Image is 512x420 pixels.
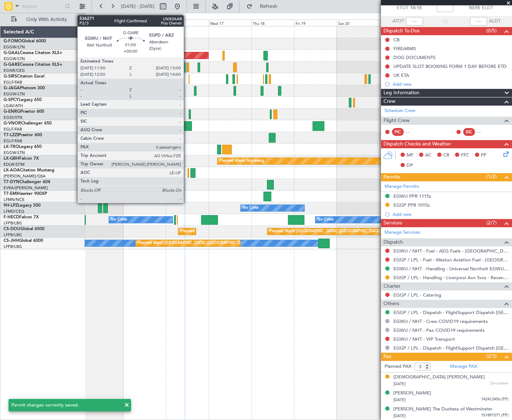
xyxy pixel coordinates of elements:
div: No Crew [317,214,334,225]
span: G-ENRG [4,110,20,114]
span: FFC [461,152,469,159]
span: LX-AOA [4,168,20,172]
div: EGGP PPR 1015z [393,202,430,208]
span: CR [443,152,449,159]
span: MF [407,152,413,159]
a: LX-GBHFalcon 7X [4,156,39,161]
span: T7-DYN [4,180,20,184]
span: (2/3) [486,352,497,360]
span: T7-LZZI [4,133,18,137]
span: Services [383,219,402,227]
span: [DATE] [393,397,406,403]
span: ETOT [397,5,408,12]
a: EGGP / LPL - Fuel - Weston Aviation Fuel - [GEOGRAPHIC_DATA] Aviation - EGGP / LPL [393,257,508,263]
a: Schedule Crew [385,107,416,115]
div: Permit changes correctly saved. [11,402,120,409]
div: Add new [393,81,508,87]
a: CS-JHHGlobal 6000 [4,239,43,243]
a: EGGP / LPL - Catering [393,292,441,298]
div: [PERSON_NAME] The Duchess of Westminster [393,406,492,413]
span: Refresh [254,4,284,9]
div: Sat 20 [337,20,380,26]
span: G-VNOR [4,121,21,126]
span: (0/5) [486,27,497,34]
a: EGWU / NHT - Fuel - AEG Fuels - [GEOGRAPHIC_DATA] / [GEOGRAPHIC_DATA] [393,248,508,254]
a: Manage PAX [450,363,477,370]
a: EVRA/[PERSON_NAME] [4,185,48,191]
a: T7-EMIHawker 900XP [4,192,47,196]
span: Document [490,381,508,387]
a: LFPB/LBG [4,220,22,226]
a: EGGW/LTN [4,91,25,97]
a: T7-LZZIPraetor 600 [4,133,42,137]
a: EGGW/LTN [4,44,25,50]
span: G-GAAL [4,51,20,55]
div: Sun 14 [80,20,123,26]
a: EGGP / LPL - Dispatch - FlightSupport Dispatch [GEOGRAPHIC_DATA] [393,309,508,315]
a: F-HECDFalcon 7X [4,215,39,219]
span: AC [425,152,432,159]
span: 151891571 (PP) [481,413,508,419]
div: Planned Maint Nurnberg [219,156,264,166]
a: G-GARECessna Citation XLS+ [4,63,62,67]
a: G-FOMOGlobal 6000 [4,39,46,43]
div: Wed 17 [209,20,251,26]
span: G-GARE [4,63,20,67]
span: [DATE] [393,413,406,419]
span: F-HECD [4,215,19,219]
span: Dispatch Checks and Weather [383,140,451,148]
div: Planned Maint [GEOGRAPHIC_DATA] ([GEOGRAPHIC_DATA]) [137,238,250,249]
div: Add new [393,211,508,217]
span: Others [383,300,399,308]
input: Airport [22,1,63,12]
span: 10:15 [410,5,422,12]
a: G-GAALCessna Citation XLS+ [4,51,62,55]
span: FP [481,152,486,159]
span: LX-GBH [4,156,19,161]
div: Thu 18 [251,20,294,26]
span: G-SIRS [4,74,17,79]
span: ELDT [482,5,493,12]
a: LFPB/LBG [4,244,22,249]
a: LFMD/CEQ [4,209,24,214]
div: [PERSON_NAME] [393,390,431,397]
div: UPDATE SLOT BOOKING FORM 1 DAY BEFORE ETD [393,63,507,69]
span: ALDT [489,18,501,25]
div: SIC [463,128,475,136]
div: EGWU PPR 1115z [393,193,431,199]
a: LX-AOACitation Mustang [4,168,54,172]
div: - - [406,129,422,135]
div: [DATE] [86,14,98,20]
button: Only With Activity [8,14,77,25]
a: EGWU / NHT - Handling - Universal Northolt EGWU / NHT [393,266,508,272]
span: Crew [383,97,396,106]
span: Permits [383,173,400,181]
div: [DEMOGRAPHIC_DATA] [PERSON_NAME] [393,374,485,381]
div: Fri 19 [294,20,337,26]
span: 10:55 [469,5,480,12]
span: (2/7) [486,219,497,227]
span: Flight Crew [383,117,410,125]
a: Manage Permits [385,183,419,190]
a: LFPB/LBG [4,232,22,238]
div: Tue 16 [166,20,209,26]
div: Sun 21 [380,20,422,26]
a: T7-DYNChallenger 604 [4,180,50,184]
a: EDLW/DTM [4,162,25,167]
div: PIC [392,128,404,136]
span: (1/2) [486,173,497,180]
a: EGWU / NHT - VIP Transport [393,336,455,342]
a: G-SPCYLegacy 650 [4,98,42,102]
a: [PERSON_NAME]/QSA [4,174,46,179]
a: EGGW/LTN [4,150,25,155]
div: DOG DOCUMENTS [393,54,435,60]
a: EGGP / LPL - Handling - Liverpool Avn Svcs - Ravenair EGGP LPL [393,275,508,281]
span: Pax [383,353,391,361]
span: G-SPCY [4,98,19,102]
span: LX-TRO [4,145,19,149]
div: CB [393,37,399,43]
span: 142412456 (PP) [481,397,508,403]
span: [DATE] - [DATE] [121,3,155,10]
a: EGWU / NHT - Pax COVID19 requirements [393,327,485,333]
a: LFMN/NCE [4,197,25,202]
